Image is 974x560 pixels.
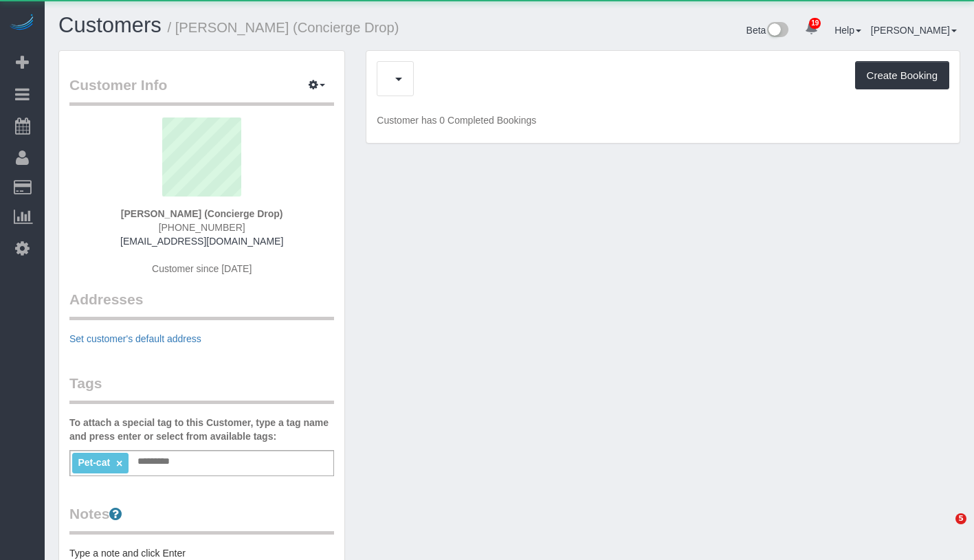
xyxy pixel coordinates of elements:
strong: [PERSON_NAME] (Concierge Drop) [121,208,283,219]
a: Set customer's default address [69,333,201,344]
a: [EMAIL_ADDRESS][DOMAIN_NAME] [120,236,283,247]
a: Beta [746,25,789,36]
span: [PHONE_NUMBER] [159,222,245,233]
pre: Type a note and click Enter [69,546,334,560]
button: Create Booking [855,61,949,90]
label: To attach a special tag to this Customer, type a tag name and press enter or select from availabl... [69,416,334,443]
span: 5 [955,513,966,524]
img: Automaid Logo [8,14,36,33]
a: Customers [58,13,162,37]
legend: Customer Info [69,75,334,106]
a: Help [834,25,861,36]
span: 19 [809,18,821,29]
p: Customer has 0 Completed Bookings [377,113,949,127]
a: [PERSON_NAME] [871,25,957,36]
span: Pet-cat [78,457,110,468]
img: New interface [766,22,788,40]
a: 19 [798,14,825,44]
iframe: Intercom live chat [927,513,960,546]
legend: Tags [69,373,334,404]
a: × [116,458,122,469]
legend: Notes [69,504,334,535]
span: Customer since [DATE] [152,263,252,274]
small: / [PERSON_NAME] (Concierge Drop) [168,20,399,35]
